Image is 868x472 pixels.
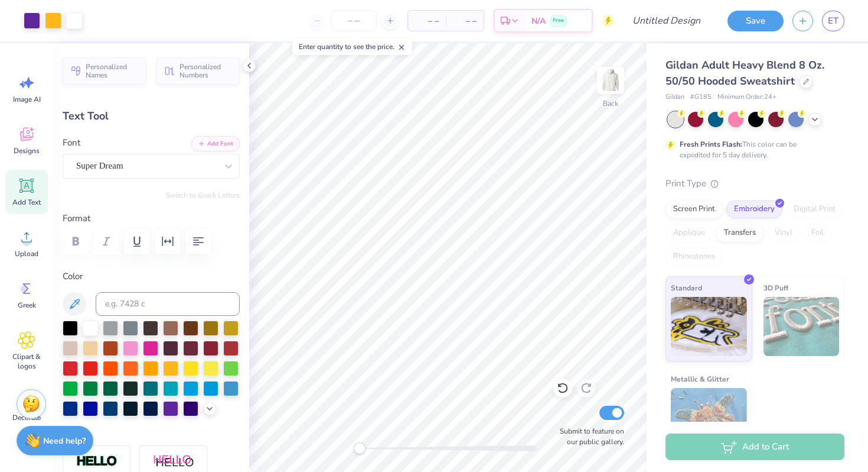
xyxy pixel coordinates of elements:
input: – – [331,10,377,31]
span: Gildan Adult Heavy Blend 8 Oz. 50/50 Hooded Sweatshirt [665,58,824,88]
span: 3D Puff [763,282,788,294]
span: Free [553,17,564,25]
span: ET [828,14,838,28]
div: This color can be expedited for 5 day delivery. [680,139,825,160]
input: e.g. 7428 c [96,292,240,316]
button: Switch to Greek Letters [166,190,240,200]
div: Accessibility label [354,442,366,454]
span: Add Text [12,198,41,207]
span: – – [453,15,477,27]
div: Print Type [665,177,844,190]
img: Back [599,69,622,92]
input: Untitled Design [623,9,710,33]
img: Shadow [153,454,194,469]
div: Digital Print [786,201,843,218]
span: Image AI [13,95,41,104]
div: Transfers [716,224,763,242]
div: Rhinestones [665,248,723,266]
label: Font [63,136,80,150]
img: Stroke [76,455,118,468]
img: 3D Puff [763,297,840,356]
button: Personalized Names [63,57,146,85]
span: – – [415,15,439,27]
div: Applique [665,224,713,242]
div: Enter quantity to see the price. [292,38,412,55]
img: Standard [671,297,747,356]
strong: Fresh Prints Flash: [680,140,742,149]
div: Screen Print [665,201,723,218]
span: Clipart & logos [7,352,46,371]
span: Upload [15,249,38,258]
div: Embroidery [726,201,782,218]
span: Personalized Numbers [180,63,233,79]
span: Standard [671,282,702,294]
label: Submit to feature on our public gallery. [553,426,624,447]
span: Minimum Order: 24 + [717,92,776,102]
div: Foil [804,224,831,242]
span: Metallic & Glitter [671,373,729,385]
span: # G185 [690,92,712,102]
span: Gildan [665,92,684,102]
strong: Need help? [43,435,86,447]
span: Greek [18,300,36,310]
label: Format [63,212,240,225]
span: N/A [531,15,546,27]
div: Vinyl [767,224,800,242]
div: Back [603,98,618,109]
button: Save [727,11,784,31]
span: Designs [14,146,40,156]
div: Text Tool [63,108,240,124]
button: Add Font [191,136,240,151]
label: Color [63,270,240,283]
a: ET [822,11,844,31]
img: Metallic & Glitter [671,388,747,447]
span: Decorate [12,413,41,422]
button: Personalized Numbers [156,57,240,85]
span: Personalized Names [86,63,139,79]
